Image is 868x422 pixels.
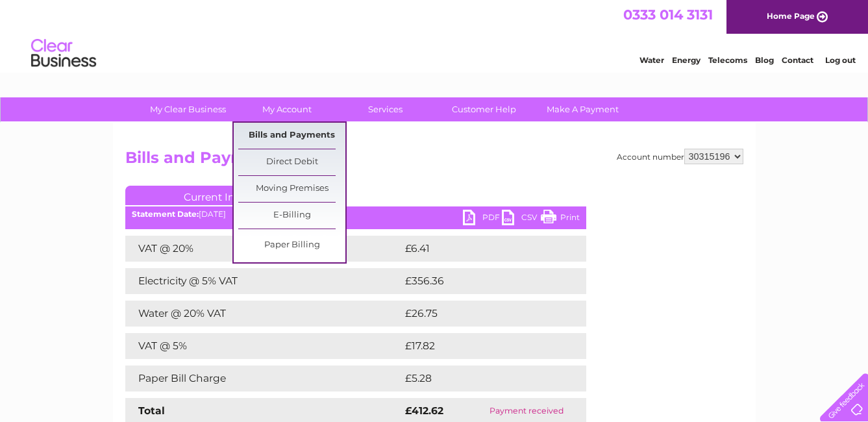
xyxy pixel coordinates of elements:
[238,149,345,175] a: Direct Debit
[617,149,743,164] div: Account number
[125,210,586,219] div: [DATE]
[233,97,340,121] a: My Account
[430,97,538,121] a: Customer Help
[332,97,439,121] a: Services
[125,186,320,205] a: Current Invoice
[402,236,554,262] td: £6.41
[402,268,564,294] td: £356.36
[138,404,165,417] strong: Total
[402,301,560,327] td: £26.75
[132,209,199,219] b: Statement Date:
[125,301,402,327] td: Water @ 20% VAT
[31,34,97,73] img: logo.png
[238,123,345,149] a: Bills and Payments
[125,268,402,294] td: Electricity @ 5% VAT
[125,236,402,262] td: VAT @ 20%
[502,210,541,229] a: CSV
[128,7,741,63] div: Clear Business is a trading name of Verastar Limited (registered in [GEOGRAPHIC_DATA] No. 3667643...
[405,404,443,417] strong: £412.62
[529,97,636,121] a: Make A Payment
[238,232,345,258] a: Paper Billing
[125,149,743,173] h2: Bills and Payments
[782,55,813,65] a: Contact
[134,97,242,121] a: My Clear Business
[238,176,345,202] a: Moving Premises
[623,6,713,23] a: 0333 014 3131
[541,210,580,229] a: Print
[125,366,402,391] td: Paper Bill Charge
[463,210,502,229] a: PDF
[672,55,701,65] a: Energy
[402,366,556,391] td: £5.28
[238,203,345,229] a: E-Billing
[708,55,747,65] a: Telecoms
[402,333,558,359] td: £17.82
[639,55,664,65] a: Water
[825,55,856,65] a: Log out
[125,333,402,359] td: VAT @ 5%
[755,55,774,65] a: Blog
